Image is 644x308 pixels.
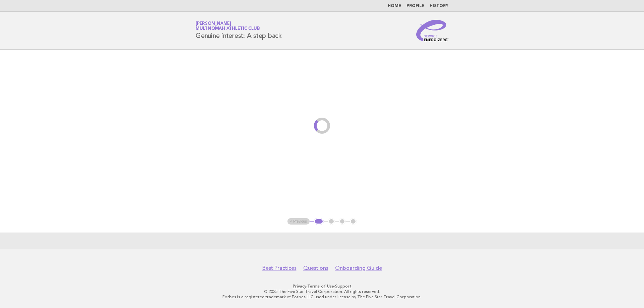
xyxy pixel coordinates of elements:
[335,265,382,271] a: Onboarding Guide
[430,4,448,8] a: History
[117,284,527,289] p: · ·
[303,265,328,271] a: Questions
[307,284,334,289] a: Terms of Use
[293,284,306,289] a: Privacy
[335,284,352,289] a: Support
[416,20,448,41] img: Service Energizers
[196,27,260,31] span: Multnomah Athletic Club
[407,4,424,8] a: Profile
[117,294,527,300] p: Forbes is a registered trademark of Forbes LLC used under license by The Five Star Travel Corpora...
[388,4,401,8] a: Home
[196,21,260,31] a: [PERSON_NAME]Multnomah Athletic Club
[117,289,527,294] p: © 2025 The Five Star Travel Corporation. All rights reserved.
[196,22,282,39] h1: Genuine interest: A step back
[262,265,297,271] a: Best Practices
